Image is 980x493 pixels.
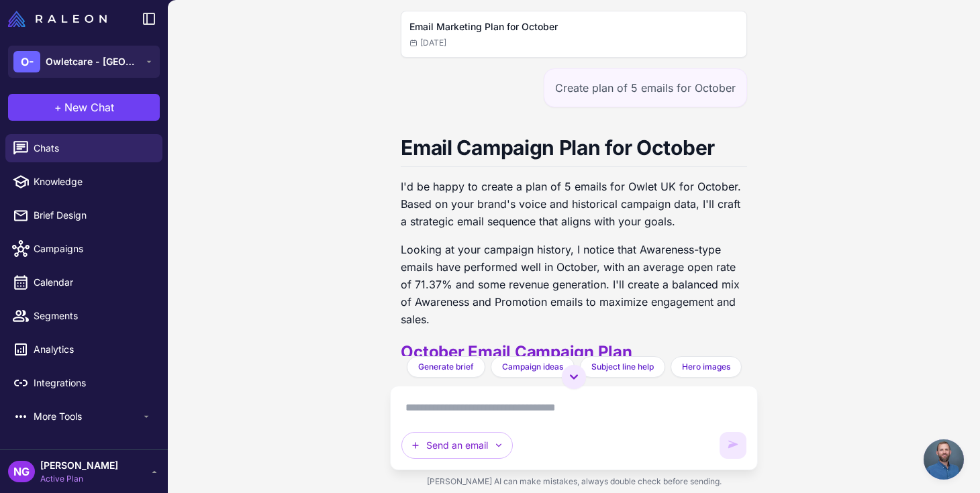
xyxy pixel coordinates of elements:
img: Raleon Logo [8,11,107,27]
p: Looking at your campaign history, I notice that Awareness-type emails have performed well in Octo... [401,241,747,328]
a: Raleon Logo [8,11,112,27]
button: O-Owletcare - [GEOGRAPHIC_DATA] [8,46,160,78]
a: Campaigns [5,235,162,263]
a: Chats [5,134,162,162]
a: Knowledge [5,168,162,196]
span: Generate brief [418,361,474,373]
div: NG [8,461,35,482]
a: Segments [5,302,162,330]
button: Send an email [401,432,513,459]
button: Hero images [671,356,742,378]
div: O- [13,51,40,72]
span: Knowledge [34,174,152,189]
span: Segments [34,309,152,323]
button: Subject line help [580,356,665,378]
span: + [54,99,62,115]
div: Create plan of 5 emails for October [544,68,747,107]
span: More Tools [34,409,141,424]
span: Active Plan [40,473,118,485]
span: [DATE] [409,37,446,49]
a: Calendar [5,268,162,296]
button: Campaign ideas [491,356,575,378]
span: Analytics [34,342,152,357]
span: [PERSON_NAME] [40,458,118,473]
span: Integrations [34,376,152,390]
a: Analytics [5,335,162,364]
button: Generate brief [407,356,485,378]
span: Brief Design [34,208,152,223]
p: I'd be happy to create a plan of 5 emails for Owlet UK for October. Based on your brand's voice a... [401,178,747,230]
h1: Email Campaign Plan for October [401,134,747,167]
span: Campaigns [34,241,152,256]
span: Hero images [682,361,730,373]
span: Owletcare - [GEOGRAPHIC_DATA] [46,54,140,69]
span: Subject line help [591,361,654,373]
span: Campaign ideas [502,361,563,373]
a: Integrations [5,369,162,397]
span: Chats [34,141,152,156]
div: [PERSON_NAME] AI can make mistakes, always double check before sending. [390,470,758,493]
span: Calendar [34,275,152,290]
h2: October Email Campaign Plan [401,341,747,363]
span: New Chat [64,99,114,115]
a: Brief Design [5,201,162,229]
div: Open chat [924,439,964,480]
button: +New Chat [8,94,160,121]
h2: Email Marketing Plan for October [409,19,738,34]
